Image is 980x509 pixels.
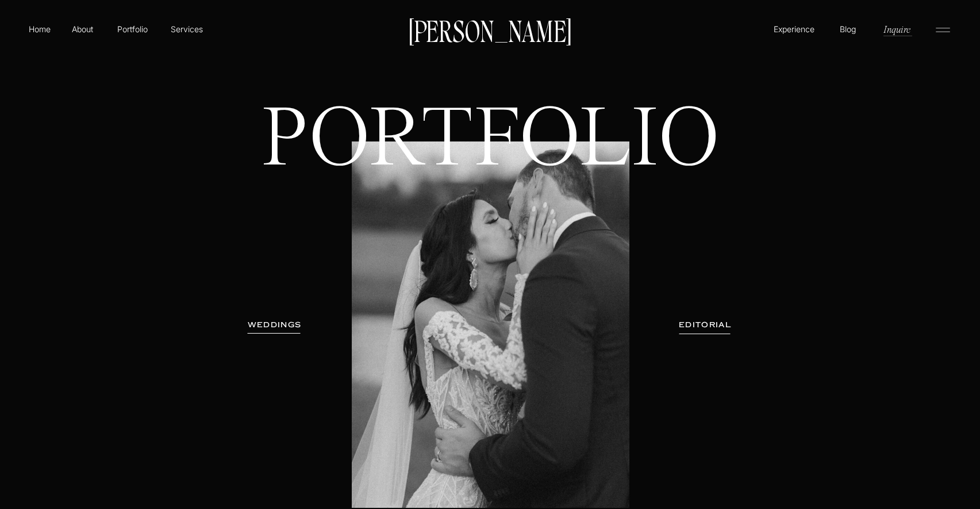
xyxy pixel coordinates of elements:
h1: PORTFOLIO [242,104,739,258]
a: WEDDINGS [239,319,311,331]
a: Experience [772,23,816,35]
a: EDITORIAL [663,319,747,331]
a: [PERSON_NAME] [403,18,577,42]
a: Home [26,23,53,35]
a: Blog [837,23,859,35]
a: Inquire [882,22,912,36]
a: Portfolio [112,23,153,35]
a: Services [170,23,203,35]
a: About [70,23,95,35]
